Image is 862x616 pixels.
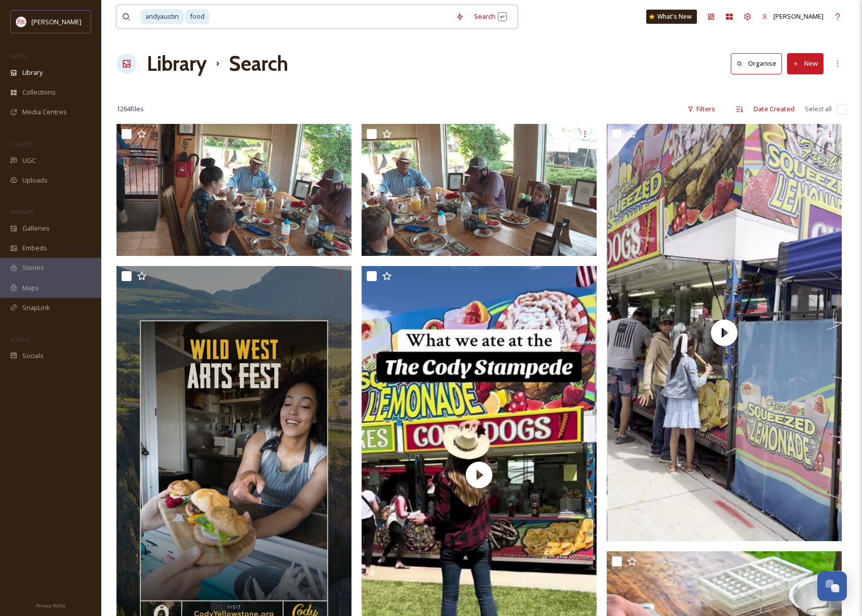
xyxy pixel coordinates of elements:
div: Filters [682,99,720,119]
button: New [787,53,824,74]
div: Search [469,7,512,26]
a: [PERSON_NAME] [757,7,829,26]
img: thumbnail [607,124,842,541]
a: Organise [731,53,787,74]
h1: Search [229,49,288,79]
span: Library [22,68,43,77]
button: Organise [731,53,782,74]
img: CODY0005.MXF [362,124,597,256]
a: Library [147,49,207,79]
button: Open Chat [817,571,847,601]
span: andyaustin [140,9,184,24]
span: 1264 file s [116,104,144,114]
span: Galleries [22,224,50,233]
span: Socials [22,351,44,361]
span: [PERSON_NAME] [773,12,824,21]
span: Stories [22,263,44,273]
span: MEDIA [10,52,28,60]
span: SnapLink [22,303,50,313]
span: SOCIALS [10,335,30,343]
img: images%20(1).png [16,17,26,27]
span: Uploads [22,175,48,185]
span: Media Centres [22,107,67,117]
span: Select all [805,104,832,114]
span: COLLECT [10,140,32,148]
span: Collections [22,87,56,97]
span: UGC [22,156,36,165]
div: Date Created [749,99,800,119]
a: Privacy Policy [36,599,65,611]
span: [PERSON_NAME] [31,17,82,26]
span: Privacy Policy [36,602,65,609]
span: WIDGETS [10,208,33,215]
span: Embeds [22,243,47,253]
a: What's New [646,10,697,24]
img: CODY0006.MXF [116,124,351,256]
span: Maps [22,283,39,293]
span: food [185,9,210,24]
